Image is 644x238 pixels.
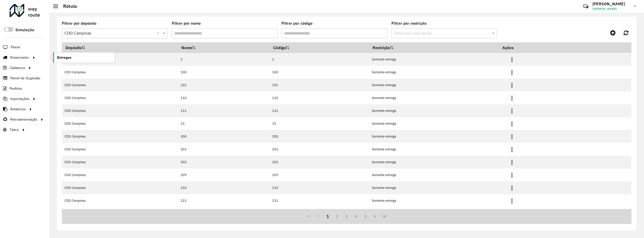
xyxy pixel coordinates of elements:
[178,79,270,91] td: 101
[592,7,630,11] span: [PERSON_NAME]
[351,212,361,221] button: 4
[62,53,178,66] td: CDD Campinas
[53,52,115,62] a: Entregas
[178,143,270,156] td: 201
[592,2,630,6] h3: [PERSON_NAME]
[62,66,178,79] td: CDD Campinas
[62,181,178,194] td: CDD Campinas
[270,104,369,117] td: 111
[10,127,19,132] span: Tático
[178,117,270,130] td: 15
[15,27,34,33] label: Simulação
[270,79,369,91] td: 101
[281,20,312,26] label: Filtrar por código
[58,4,77,9] h2: Rótulo
[178,194,270,207] td: 211
[270,194,369,207] td: 211
[178,53,270,66] td: 1
[11,45,20,50] span: Painel
[62,117,178,130] td: CDD Campinas
[62,91,178,104] td: CDD Campinas
[10,76,40,81] span: Painel de Sugestão
[369,156,499,168] td: Somente entrega
[270,66,369,79] td: 100
[57,55,71,60] span: Entregas
[369,42,499,53] th: Restrição
[62,130,178,143] td: CDD Campinas
[369,117,499,130] td: Somente entrega
[178,91,270,104] td: 110
[178,42,270,53] th: Nome
[391,20,426,26] label: Filtrar por restrição
[178,66,270,79] td: 100
[62,168,178,181] td: CDD Campinas
[369,66,499,79] td: Somente entrega
[10,117,37,122] span: Retroalimentação
[178,104,270,117] td: 111
[62,79,178,91] td: CDD Campinas
[62,143,178,156] td: CDD Campinas
[62,104,178,117] td: CDD Campinas
[332,212,342,221] button: 2
[369,143,499,156] td: Somente entrega
[270,143,369,156] td: 201
[62,194,178,207] td: CDD Campinas
[380,212,389,221] button: Last Page
[270,168,369,181] td: 209
[178,130,270,143] td: 200
[270,42,369,53] th: Código
[369,181,499,194] td: Somente entrega
[369,194,499,207] td: Somente entrega
[10,96,29,101] span: Importações
[369,79,499,91] td: Somente entrega
[270,130,369,143] td: 200
[580,1,591,12] a: Contato Rápido
[10,107,26,112] span: Relatórios
[369,53,499,66] td: Somente entrega
[270,181,369,194] td: 210
[10,65,25,71] span: Cadastros
[270,91,369,104] td: 110
[270,53,369,66] td: 1
[62,42,178,53] th: Depósito
[178,181,270,194] td: 210
[270,156,369,168] td: 202
[157,30,162,36] span: Clear all
[369,168,499,181] td: Somente entrega
[342,212,351,221] button: 3
[270,117,369,130] td: 15
[323,212,333,221] button: 1
[178,168,270,181] td: 209
[178,156,270,168] td: 202
[10,86,22,91] span: Pedidos
[369,91,499,104] td: Somente entrega
[172,20,201,26] label: Filtrar por nome
[361,212,371,221] button: 5
[369,104,499,117] td: Somente entrega
[62,20,96,26] label: Filtrar por depósito
[369,130,499,143] td: Somente entrega
[499,42,529,53] th: Ações
[10,55,29,60] span: Roteirizador
[370,212,380,221] button: Next Page
[62,156,178,168] td: CDD Campinas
